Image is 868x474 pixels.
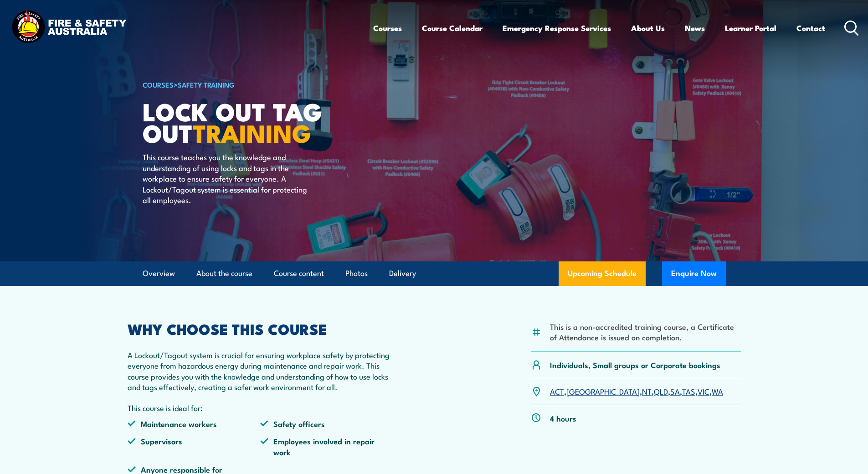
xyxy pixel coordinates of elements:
a: Upcoming Schedule [559,261,646,286]
p: This course is ideal for: [128,402,394,413]
a: About Us [631,16,665,40]
strong: TRAINING [193,113,311,151]
p: 4 hours [550,413,576,423]
a: WA [712,385,723,396]
a: Courses [373,16,402,40]
a: SA [670,385,680,396]
a: VIC [698,385,709,396]
a: Emergency Response Services [503,16,611,40]
h1: Lock Out Tag Out [143,100,368,143]
a: COURSES [143,79,174,89]
h2: WHY CHOOSE THIS COURSE [128,322,394,335]
li: Supervisors [128,436,261,457]
a: Course content [274,261,324,286]
p: This course teaches you the knowledge and understanding of using locks and tags in the workplace ... [143,151,309,205]
button: Enquire Now [662,261,726,286]
a: Delivery [389,261,416,286]
li: Maintenance workers [128,418,261,429]
a: Safety Training [178,79,235,89]
h6: > [143,79,368,90]
a: QLD [654,385,668,396]
a: Learner Portal [725,16,776,40]
a: About the course [196,261,252,286]
a: TAS [682,385,695,396]
a: Course Calendar [422,16,483,40]
p: A Lockout/Tagout system is crucial for ensuring workplace safety by protecting everyone from haza... [128,349,394,392]
li: This is a non-accredited training course, a Certificate of Attendance is issued on completion. [550,321,741,343]
a: NT [642,385,652,396]
a: Overview [143,261,175,286]
p: Individuals, Small groups or Corporate bookings [550,359,720,370]
a: Contact [796,16,825,40]
li: Safety officers [260,418,393,429]
a: News [685,16,705,40]
p: , , , , , , , [550,386,723,396]
a: ACT [550,385,564,396]
a: [GEOGRAPHIC_DATA] [566,385,640,396]
li: Employees involved in repair work [260,436,393,457]
a: Photos [345,261,368,286]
